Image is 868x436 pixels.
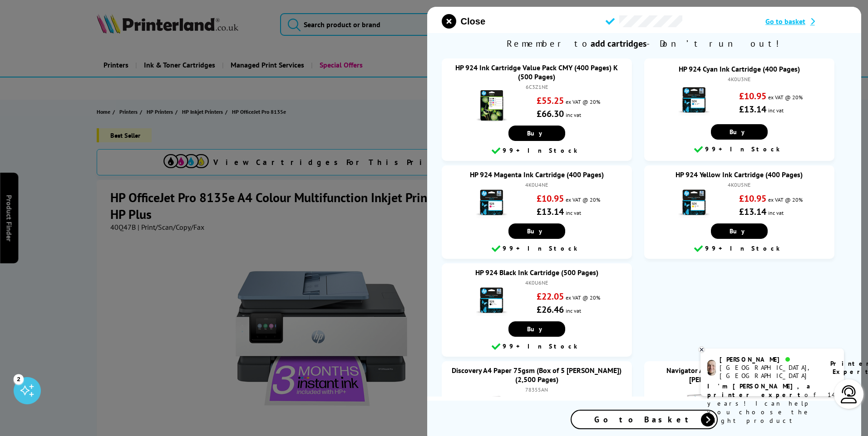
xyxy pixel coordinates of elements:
strong: £26.46 [537,304,564,315]
div: 6C3Z1NE [451,83,623,90]
span: ex VAT @ 20% [769,196,803,203]
b: add cartridges [591,38,646,49]
div: 99+ In Stock [649,144,830,155]
span: Go to basket [766,17,806,26]
strong: £10.95 [740,90,767,102]
p: of 14 years! I can help you choose the right product [707,382,837,425]
span: ex VAT @ 20% [769,94,803,101]
strong: £55.25 [537,95,564,107]
strong: £10.95 [537,193,564,204]
a: HP 924 Cyan Ink Cartridge (400 Pages) [679,64,800,73]
span: inc vat [566,307,582,314]
a: Go to Basket [571,410,718,429]
strong: £10.95 [740,193,767,204]
strong: £22.05 [537,291,564,302]
div: 4K0U3NE [653,76,825,82]
div: [GEOGRAPHIC_DATA], [GEOGRAPHIC_DATA] [720,363,819,380]
a: HP 924 Magenta Ink Cartridge (400 Pages) [470,170,604,179]
span: Buy [730,227,749,235]
div: 34154GP [653,386,825,393]
a: Discovery A4 Paper 75gsm (Box of 5 [PERSON_NAME]) (2,500 Pages) [452,366,622,384]
img: HP 924 Black Ink Cartridge (500 Pages) [476,286,508,318]
span: inc vat [769,107,784,114]
span: Buy [527,227,547,235]
span: ex VAT @ 20% [566,196,601,203]
span: inc vat [566,209,582,216]
span: Go to Basket [594,414,694,425]
img: Navigator A4 Universal Paper 80gsm (Box of 5 Reams) (2,500 Pages) [678,393,710,425]
div: 78355AN [451,386,623,393]
span: Buy [730,128,749,136]
strong: £13.14 [740,206,767,218]
a: HP 924 Black Ink Cartridge (500 Pages) [475,268,598,277]
div: 99+ In Stock [446,243,627,254]
span: Remember to - Don’t run out! [427,33,861,54]
img: user-headset-light.svg [840,385,858,403]
div: 99+ In Stock [446,341,627,352]
div: 4K0U4NE [451,181,623,188]
button: close modal [442,14,485,29]
strong: £13.14 [537,206,564,218]
img: HP 924 Yellow Ink Cartridge (400 Pages) [678,188,710,220]
img: HP 924 Cyan Ink Cartridge (400 Pages) [678,86,710,117]
b: I'm [PERSON_NAME], a printer expert [707,382,813,399]
span: ex VAT @ 20% [566,294,601,301]
a: Navigator A4 Universal Paper 80gsm (Box of 5 [PERSON_NAME]) (2,500 Pages) [666,366,812,384]
div: 99+ In Stock [649,243,830,254]
div: 4K0U5NE [653,181,825,188]
span: inc vat [769,209,784,216]
div: 99+ In Stock [446,145,627,156]
strong: £66.30 [537,108,564,120]
img: Discovery A4 Paper 75gsm (Box of 5 Reams) (2,500 Pages) [476,393,508,425]
a: HP 924 Yellow Ink Cartridge (400 Pages) [676,170,803,179]
a: HP 924 Ink Cartridge Value Pack CMY (400 Pages) K (500 Pages) [456,63,618,81]
strong: £13.14 [740,103,767,115]
a: Go to basket [766,17,847,26]
span: Buy [527,129,547,137]
span: inc vat [566,111,582,118]
div: 4K0U6NE [451,279,623,286]
span: Buy [527,325,547,333]
div: 2 [14,374,24,384]
img: HP 924 Magenta Ink Cartridge (400 Pages) [476,188,508,220]
span: ex VAT @ 20% [566,98,601,105]
span: Close [461,16,485,27]
img: ashley-livechat.png [707,360,716,376]
img: HP 924 Ink Cartridge Value Pack CMY (400 Pages) K (500 Pages) [476,90,508,122]
div: [PERSON_NAME] [720,355,819,363]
